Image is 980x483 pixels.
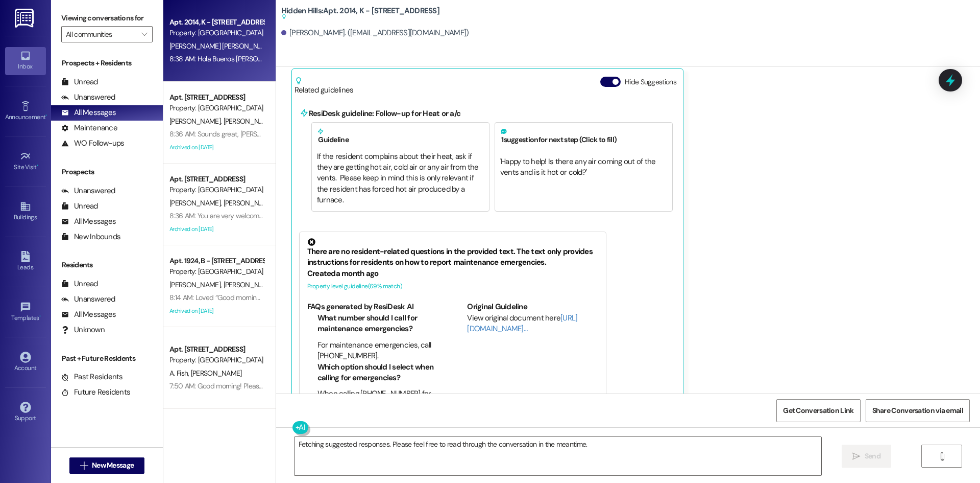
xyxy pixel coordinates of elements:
[500,128,667,144] h5: 1 suggestion for next step (Click to fill)
[69,457,145,474] button: New Message
[317,388,438,421] li: When calling [PHONE_NUMBER] for emergencies, press #3 to leave a message for the on-call team.
[169,28,264,38] div: Property: [GEOGRAPHIC_DATA]
[169,369,191,378] span: A. Fish
[842,445,891,468] button: Send
[223,117,274,126] span: [PERSON_NAME]
[307,238,598,268] div: There are no resident-related questions in the provided text. The text only provides instructions...
[61,201,98,212] div: Unread
[169,344,264,355] div: Apt. [STREET_ADDRESS]
[938,452,946,461] i: 
[169,129,347,139] div: 8:36 AM: Sounds great, [PERSON_NAME]! You are welcome!
[45,112,47,119] span: •
[223,280,274,289] span: [PERSON_NAME]
[61,216,116,227] div: All Messages
[169,41,273,51] span: [PERSON_NAME] [PERSON_NAME]
[865,451,880,462] span: Send
[281,28,469,38] div: [PERSON_NAME]. ([EMAIL_ADDRESS][DOMAIN_NAME])
[169,103,264,113] div: Property: [GEOGRAPHIC_DATA]
[51,167,163,177] div: Prospects
[61,10,153,26] label: Viewing conversations for
[169,17,264,28] div: Apt. 2014, K - [STREET_ADDRESS]
[15,9,36,28] img: ResiDesk Logo
[169,92,264,103] div: Apt. [STREET_ADDRESS]
[37,162,38,169] span: •
[61,372,123,382] div: Past Residents
[61,294,115,305] div: Unanswered
[5,47,46,75] a: Inbox
[317,128,484,144] h5: Guideline
[61,309,116,320] div: All Messages
[223,198,274,208] span: [PERSON_NAME]
[467,313,598,335] div: View original document here
[61,279,98,289] div: Unread
[317,313,438,335] li: What number should I call for maintenance emergencies?
[169,54,536,63] div: 8:38 AM: Hola Buenos [PERSON_NAME] deseo saber cuando cuando pondrán a funcionar el equipo del ai...
[61,77,98,87] div: Unread
[168,305,265,317] div: Archived on [DATE]
[467,302,527,312] b: Original Guideline
[783,405,853,416] span: Get Conversation Link
[61,92,115,103] div: Unanswered
[317,151,484,206] div: If the resident complains about their heat, ask if they are getting hot air, cold air or any air ...
[5,399,46,426] a: Support
[872,405,963,416] span: Share Conversation via email
[5,198,46,225] a: Buildings
[61,186,115,196] div: Unanswered
[191,369,242,378] span: [PERSON_NAME]
[51,353,163,364] div: Past + Future Residents
[169,198,224,208] span: [PERSON_NAME]
[317,362,438,384] li: Which option should I select when calling for emergencies?
[307,281,598,292] div: Property level guideline ( 69 % match)
[307,302,413,312] b: FAQs generated by ResiDesk AI
[169,117,224,126] span: [PERSON_NAME]
[5,298,46,326] a: Templates •
[852,452,860,461] i: 
[61,107,116,118] div: All Messages
[169,355,264,365] div: Property: [GEOGRAPHIC_DATA]
[51,58,163,68] div: Prospects + Residents
[307,268,598,279] div: Created a month ago
[295,437,821,475] textarea: Fetching suggested responses. Please feel free to read through the conversation in the meantime.
[66,26,136,42] input: All communities
[169,256,264,266] div: Apt. 1924, B - [STREET_ADDRESS]
[500,156,657,177] span: ' Happy to help! Is there any air coming out of the vents and is it hot or cold? '
[317,340,438,362] li: For maintenance emergencies, call [PHONE_NUMBER].
[169,185,264,195] div: Property: [GEOGRAPHIC_DATA]
[61,138,124,149] div: WO Follow-ups
[80,462,88,470] i: 
[141,30,147,38] i: 
[39,313,41,320] span: •
[281,6,439,22] b: Hidden Hills: Apt. 2014, K - [STREET_ADDRESS]
[5,349,46,376] a: Account
[5,248,46,275] a: Leads
[295,77,354,96] div: Related guidelines
[61,232,120,242] div: New Inbounds
[467,313,577,334] a: [URL][DOMAIN_NAME]…
[61,387,130,398] div: Future Residents
[309,108,460,119] b: ResiDesk guideline: Follow-up for Heat or a/c
[169,211,264,220] div: 8:36 AM: You are very welcome!
[169,280,224,289] span: [PERSON_NAME]
[866,399,970,422] button: Share Conversation via email
[625,77,676,87] label: Hide Suggestions
[51,260,163,270] div: Residents
[776,399,860,422] button: Get Conversation Link
[61,325,105,335] div: Unknown
[92,460,134,471] span: New Message
[169,266,264,277] div: Property: [GEOGRAPHIC_DATA]
[5,148,46,175] a: Site Visit •
[61,123,117,133] div: Maintenance
[168,141,265,154] div: Archived on [DATE]
[168,223,265,236] div: Archived on [DATE]
[169,174,264,185] div: Apt. [STREET_ADDRESS]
